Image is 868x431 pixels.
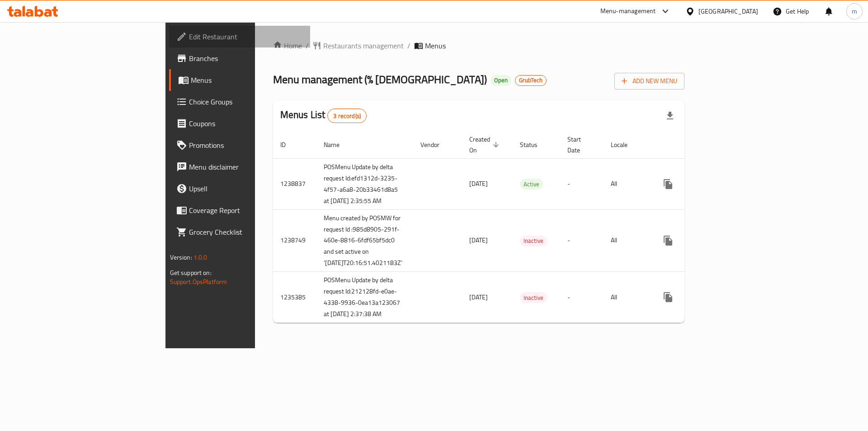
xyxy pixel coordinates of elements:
span: Coverage Report [189,205,303,216]
a: Choice Groups [169,91,311,113]
span: Inactive [520,236,547,246]
span: [DATE] [469,234,488,246]
button: Change Status [679,173,701,195]
span: [DATE] [469,291,488,303]
td: Menu created by POSMW for request Id :985d8905-291f-460e-8816-6fdf65bf5dc0 and set active on '[DA... [316,209,413,272]
button: Change Status [679,230,701,251]
td: POSMenu Update by delta request Id:212128fd-e0ae-4338-9936-0ea13a123067 at [DATE] 2:37:38 AM [316,272,413,323]
td: All [604,209,650,272]
div: Menu-management [600,6,656,17]
div: Export file [659,105,681,127]
span: Add New Menu [622,76,677,87]
a: Menus [169,69,311,91]
td: All [604,158,650,209]
span: Branches [189,53,303,64]
span: Created On [469,134,502,156]
table: enhanced table [273,131,751,323]
span: ID [280,139,297,150]
div: Inactive [520,292,547,303]
span: Inactive [520,293,547,303]
a: Support.OpsPlatform [170,276,227,288]
span: Coupons [189,118,303,129]
span: 3 record(s) [328,112,366,120]
span: Active [520,179,543,189]
span: Restaurants management [323,40,404,51]
span: Locale [611,139,639,150]
td: - [560,209,604,272]
li: / [407,40,410,51]
span: Name [324,139,351,150]
button: Add New Menu [614,73,684,90]
div: Total records count [327,109,367,123]
span: Status [520,139,549,150]
span: Grocery Checklist [189,227,303,237]
span: [DATE] [469,178,488,189]
button: more [657,173,679,195]
div: Open [491,75,511,86]
th: Actions [650,131,751,159]
a: Edit Restaurant [169,26,311,47]
span: Start Date [567,134,593,156]
span: Promotions [189,140,303,151]
span: Edit Restaurant [189,31,303,42]
a: Branches [169,47,311,69]
nav: breadcrumb [273,40,685,51]
button: more [657,230,679,251]
span: 1.0.0 [193,251,208,263]
a: Promotions [169,134,311,156]
span: GrubTech [515,76,546,84]
a: Menu disclaimer [169,156,311,178]
span: Menu disclaimer [189,161,303,172]
a: Grocery Checklist [169,221,311,243]
span: Choice Groups [189,96,303,107]
button: more [657,286,679,308]
span: Upsell [189,183,303,194]
span: Open [491,76,511,84]
td: POSMenu Update by delta request Id:efd1312d-3235-4f57-a6a8-20b33461d8a5 at [DATE] 2:35:55 AM [316,158,413,209]
span: Version: [170,251,192,263]
td: - [560,272,604,323]
td: All [604,272,650,323]
button: Change Status [679,286,701,308]
a: Coverage Report [169,199,311,221]
span: m [852,6,857,16]
span: Menu management ( % [DEMOGRAPHIC_DATA] ) [273,69,487,90]
a: Restaurants management [312,40,404,51]
td: - [560,158,604,209]
span: Menus [191,75,303,85]
h2: Menus List [280,108,367,123]
a: Coupons [169,113,311,134]
span: Vendor [420,139,451,150]
div: [GEOGRAPHIC_DATA] [698,6,758,16]
div: Active [520,179,543,189]
span: Get support on: [170,267,212,279]
span: Menus [425,40,446,51]
a: Upsell [169,178,311,199]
